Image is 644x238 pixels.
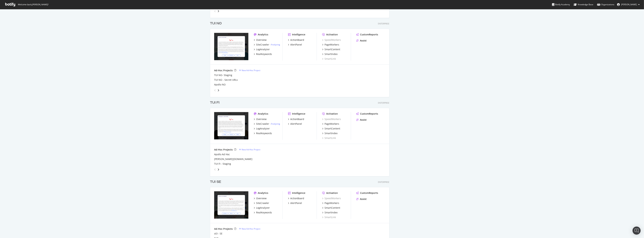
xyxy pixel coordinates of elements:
[322,132,338,135] a: SmartIndex
[214,69,233,72] div: Ad-Hoc Projects
[242,227,260,230] div: New Ad-Hoc Project
[356,191,378,195] a: CustomReports
[213,8,217,14] div: angle-left
[325,48,340,51] div: SmartContent
[356,112,378,115] a: CustomReports
[325,132,338,135] div: SmartIndex
[214,153,230,156] div: Apollo Ad Hoc
[325,211,338,214] div: SmartIndex
[271,122,280,125] a: Analyzing
[326,191,338,195] div: Activation
[256,211,272,214] div: RealKeywords
[325,43,339,46] div: PageWorkers
[378,101,389,104] div: Enterprise
[18,3,48,6] span: Welcome back, [PERSON_NAME] !
[254,38,267,42] a: Overview
[292,191,305,195] div: Intelligence
[270,122,280,125] div: -
[360,39,367,42] div: Assist
[214,83,226,86] a: Apollo NO
[322,117,341,121] a: SpeedWorkers
[256,197,267,200] div: Overview
[270,43,280,46] div: -
[210,21,223,26] a: TUI NO
[254,197,267,200] a: Overview
[214,33,248,60] img: tui.no
[360,118,367,122] div: Assist
[256,38,267,42] div: Overview
[239,148,260,151] a: New Ad-Hoc Project
[322,211,338,214] a: SmartIndex
[214,157,252,161] div: [PERSON_NAME][DOMAIN_NAME]
[214,148,233,151] div: Ad-Hoc Projects
[210,180,222,184] a: TUI SE
[360,33,378,36] div: CustomReports
[256,43,269,46] div: SiteCrawler
[213,88,217,93] div: angle-left
[254,48,270,51] a: LogAnalyzer
[290,43,302,46] div: AlertPanel
[254,122,280,126] a: SiteCrawler- Analyzing
[290,122,302,126] div: AlertPanel
[356,33,378,36] a: CustomReports
[288,38,304,42] a: ActionBoard
[256,201,269,205] div: SiteCrawler
[254,201,269,205] a: SiteCrawler
[214,112,248,139] img: tui.fi
[378,22,389,25] div: Enterprise
[214,73,232,77] a: TUI NO- Staging
[322,206,340,210] a: SmartContent
[290,197,304,200] div: ActionBoard
[239,69,260,72] a: New Ad-Hoc Project
[292,112,305,115] div: Intelligence
[254,211,272,214] a: RealKeywords
[322,127,340,130] a: SmartContent
[254,132,272,135] a: RealKeywords
[256,117,267,121] div: Overview
[288,201,302,205] a: AlertPanel
[322,122,339,126] a: PageWorkers
[214,162,231,166] a: TUI FI - Staging
[322,38,341,42] div: SpeedWorkers
[210,100,221,105] a: TUI FI
[290,38,304,42] div: ActionBoard
[325,127,340,130] div: SmartContent
[552,3,570,6] div: Botify Academy
[217,89,220,92] div: angle-right
[214,191,248,219] img: tui.se
[325,52,338,56] div: SmartIndex
[322,52,338,56] a: SmartIndex
[325,206,340,210] div: SmartContent
[360,112,378,115] div: CustomReports
[254,206,270,210] a: LogAnalyzer
[356,197,367,201] a: Assist
[256,127,270,130] div: LogAnalyzer
[242,148,260,151] div: New Ad-Hoc Project
[258,33,268,36] div: Analytics
[292,33,305,36] div: Intelligence
[633,227,641,235] div: Open Intercom Messenger
[322,48,340,51] a: SmartContent
[322,197,341,200] a: SpeedWorkers
[614,2,642,7] button: [PERSON_NAME]
[322,136,336,140] a: SmartLink
[290,117,304,121] div: ActionBoard
[214,78,238,82] a: TUI NO - Secret URLs
[326,33,338,36] div: Activation
[214,232,222,235] a: st3 - SE
[258,191,268,195] div: Analytics
[322,57,336,61] div: SmartLink
[574,3,593,6] div: Knowledge Base
[621,3,637,6] span: Kristiina Halme
[254,52,272,56] a: RealKeywords
[256,48,270,51] div: LogAnalyzer
[213,167,217,172] div: angle-left
[258,112,268,115] div: Analytics
[290,201,302,205] div: AlertPanel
